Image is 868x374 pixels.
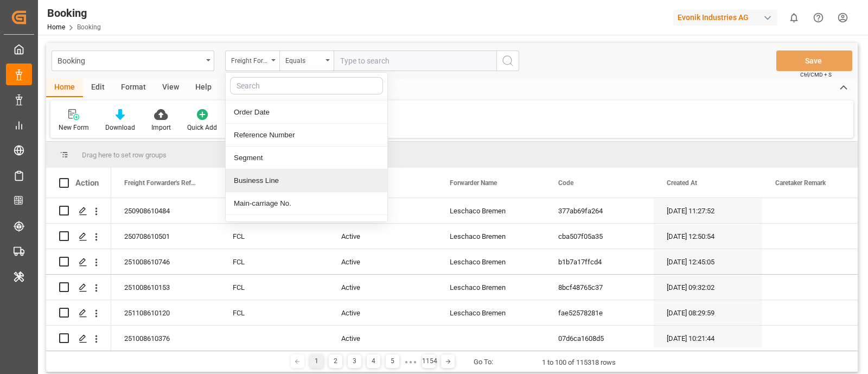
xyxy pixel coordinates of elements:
[187,123,217,132] div: Quick Add
[285,53,322,66] div: Equals
[220,300,328,325] div: FCL
[542,357,616,368] div: 1 to 100 of 115318 rows
[545,300,654,325] div: fae52578281e
[46,198,111,224] div: Press SPACE to select this row.
[422,354,436,368] div: 1154
[47,23,65,31] a: Home
[545,224,654,249] div: cba507f05a35
[124,179,197,187] span: Freight Forwarder's Reference No.
[82,151,167,159] span: Drag here to set row groups
[113,79,154,97] div: Format
[800,71,832,79] span: Ctrl/CMD + S
[151,123,171,132] div: Import
[545,326,654,351] div: 07d6ca1608d5
[226,192,387,215] div: Main-carriage No.
[111,300,220,325] div: 251108610120
[111,326,220,351] div: 251008610376
[437,224,545,249] div: Leschaco Bremen
[111,224,220,249] div: 250708610501
[83,79,113,97] div: Edit
[450,179,497,187] span: Forwarder Name
[46,326,111,351] div: Press SPACE to select this row.
[775,179,826,187] span: Caretaker Remark
[806,5,831,30] button: Help Center
[348,354,361,368] div: 3
[59,123,89,132] div: New Form
[226,124,387,147] div: Reference Number
[545,249,654,274] div: b1b7a17ffcd4
[187,79,220,97] div: Help
[230,77,383,94] input: Search
[58,53,202,67] div: Booking
[220,198,328,223] div: FCL
[111,198,220,223] div: 250908610484
[154,79,187,97] div: View
[111,249,220,274] div: 251008610746
[52,50,214,71] button: open menu
[667,179,697,187] span: Created At
[386,354,399,368] div: 5
[405,358,417,366] div: ● ● ●
[220,224,328,249] div: FCL
[220,249,328,274] div: FCL
[776,50,852,71] button: Save
[437,198,545,223] div: Leschaco Bremen
[545,275,654,300] div: 8bcf48765c37
[310,354,323,368] div: 1
[328,249,437,274] div: Active
[334,50,496,71] input: Type to search
[496,50,519,71] button: search button
[545,198,654,223] div: 377ab69fa264
[437,275,545,300] div: Leschaco Bremen
[47,5,101,21] div: Booking
[654,224,762,249] div: [DATE] 12:50:54
[654,198,762,223] div: [DATE] 11:27:52
[46,300,111,326] div: Press SPACE to select this row.
[673,10,777,26] div: Evonik Industries AG
[231,53,268,66] div: Freight Forwarder's Reference No.
[46,224,111,249] div: Press SPACE to select this row.
[105,123,135,132] div: Download
[329,354,342,368] div: 2
[75,178,99,188] div: Action
[111,275,220,300] div: 251008610153
[654,249,762,274] div: [DATE] 12:45:05
[46,79,83,97] div: Home
[437,300,545,325] div: Leschaco Bremen
[225,50,279,71] button: close menu
[220,275,328,300] div: FCL
[226,101,387,124] div: Order Date
[226,215,387,238] div: Pre-carriage No.
[46,249,111,275] div: Press SPACE to select this row.
[654,275,762,300] div: [DATE] 09:32:02
[226,169,387,192] div: Business Line
[328,300,437,325] div: Active
[474,357,493,367] div: Go To:
[654,326,762,351] div: [DATE] 10:21:44
[328,326,437,351] div: Active
[328,224,437,249] div: Active
[782,5,806,30] button: show 0 new notifications
[226,147,387,169] div: Segment
[328,275,437,300] div: Active
[437,249,545,274] div: Leschaco Bremen
[279,50,334,71] button: open menu
[673,7,782,28] button: Evonik Industries AG
[558,179,573,187] span: Code
[654,300,762,325] div: [DATE] 08:29:59
[46,275,111,300] div: Press SPACE to select this row.
[367,354,380,368] div: 4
